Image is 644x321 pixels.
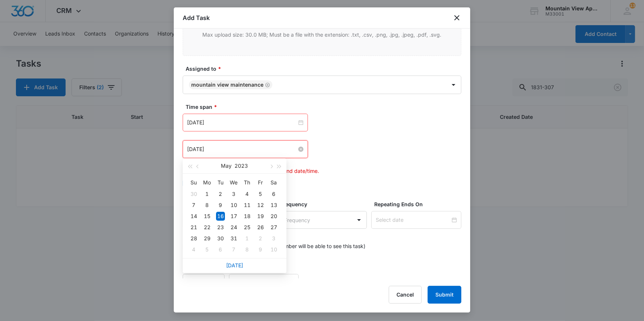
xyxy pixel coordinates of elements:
[187,118,297,127] input: Sep 15, 2025
[298,147,303,152] span: close-circle
[183,274,225,292] input: Number
[189,212,198,221] div: 14
[216,223,225,232] div: 23
[256,245,265,254] div: 9
[374,200,464,208] label: Repeating Ends On
[240,244,254,255] td: 2023-06-08
[214,200,227,211] td: 2023-05-09
[269,212,278,221] div: 20
[229,201,238,210] div: 10
[240,188,254,200] td: 2023-05-04
[227,200,240,211] td: 2023-05-10
[189,201,198,210] div: 7
[221,158,232,173] button: May
[187,177,200,188] th: Su
[269,245,278,254] div: 10
[254,188,267,200] td: 2023-05-05
[269,201,278,210] div: 13
[187,200,200,211] td: 2023-05-07
[189,245,198,254] div: 4
[240,222,254,233] td: 2023-05-25
[389,286,422,304] button: Cancel
[256,190,265,198] div: 5
[227,211,240,222] td: 2023-05-17
[216,190,225,198] div: 2
[229,234,238,243] div: 31
[229,212,238,221] div: 17
[376,216,450,224] input: Select date
[227,177,240,188] th: We
[200,244,214,255] td: 2023-06-05
[214,177,227,188] th: Tu
[267,222,280,233] td: 2023-05-27
[428,286,461,304] button: Submit
[243,223,252,232] div: 25
[243,245,252,254] div: 8
[187,188,200,200] td: 2023-04-30
[235,158,248,173] button: 2023
[187,244,200,255] td: 2023-06-04
[227,244,240,255] td: 2023-06-07
[216,245,225,254] div: 6
[214,188,227,200] td: 2023-05-02
[200,233,214,244] td: 2023-05-29
[227,188,240,200] td: 2023-05-03
[189,223,198,232] div: 21
[200,188,214,200] td: 2023-05-01
[186,65,464,73] label: Assigned to
[243,201,252,210] div: 11
[256,212,265,221] div: 19
[229,190,238,198] div: 3
[214,222,227,233] td: 2023-05-23
[267,244,280,255] td: 2023-06-10
[243,212,252,221] div: 18
[254,233,267,244] td: 2023-06-02
[229,245,238,254] div: 7
[200,177,214,188] th: Mo
[263,82,270,87] div: Remove Mountain View Maintenance
[200,211,214,222] td: 2023-05-15
[226,262,243,268] a: [DATE]
[216,212,225,221] div: 16
[214,244,227,255] td: 2023-06-06
[254,211,267,222] td: 2023-05-19
[254,177,267,188] th: Fr
[183,13,210,22] h1: Add Task
[203,212,212,221] div: 15
[280,200,370,208] label: Frequency
[203,245,212,254] div: 5
[189,234,198,243] div: 28
[240,211,254,222] td: 2023-05-18
[187,233,200,244] td: 2023-05-28
[189,190,198,198] div: 30
[186,103,464,111] label: Time span
[267,177,280,188] th: Sa
[254,200,267,211] td: 2023-05-12
[240,177,254,188] th: Th
[214,233,227,244] td: 2023-05-30
[452,13,461,22] button: close
[187,145,297,153] input: May 16, 2023
[256,223,265,232] div: 26
[200,222,214,233] td: 2023-05-22
[240,200,254,211] td: 2023-05-11
[214,211,227,222] td: 2023-05-16
[243,234,252,243] div: 1
[203,190,212,198] div: 1
[243,190,252,198] div: 4
[187,222,200,233] td: 2023-05-21
[227,222,240,233] td: 2023-05-24
[216,201,225,210] div: 9
[267,188,280,200] td: 2023-05-06
[256,234,265,243] div: 2
[269,223,278,232] div: 27
[256,201,265,210] div: 12
[254,244,267,255] td: 2023-06-09
[203,201,212,210] div: 8
[254,222,267,233] td: 2023-05-26
[216,234,225,243] div: 30
[187,211,200,222] td: 2023-05-14
[203,234,212,243] div: 29
[227,233,240,244] td: 2023-05-31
